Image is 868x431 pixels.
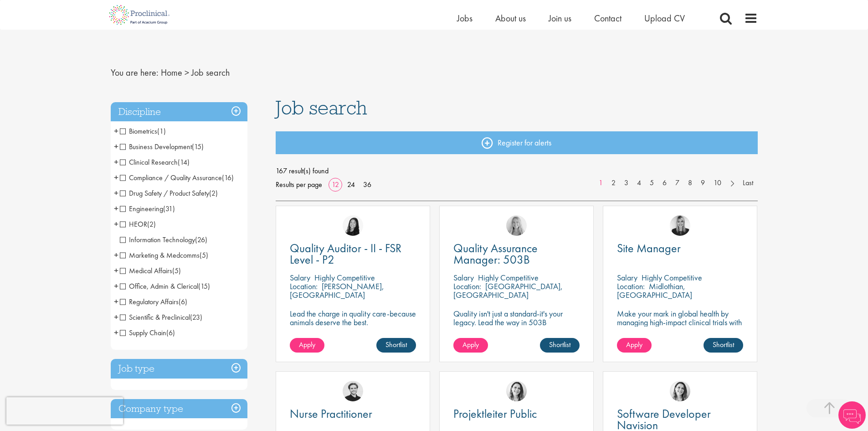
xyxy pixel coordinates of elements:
span: Location: [290,281,318,291]
span: Quality Assurance Manager: 503B [453,240,538,267]
span: Biometrics [120,126,166,136]
a: Register for alerts [276,131,758,154]
a: 9 [696,178,709,188]
span: Scientific & Preclinical [120,312,190,322]
span: + [114,124,118,138]
span: Quality Auditor - II - FSR Level - P2 [290,240,401,267]
span: + [114,186,118,200]
span: Site Manager [617,240,681,256]
a: About us [495,12,526,24]
span: Office, Admin & Clerical [120,281,210,291]
p: Highly Competitive [642,272,702,283]
a: breadcrumb link [161,67,182,78]
p: Midlothian, [GEOGRAPHIC_DATA] [617,281,692,300]
a: Last [738,178,758,188]
span: Medical Affairs [120,266,181,275]
span: (16) [222,173,234,182]
a: Apply [617,338,652,353]
span: (26) [195,235,207,244]
span: > [185,67,189,78]
a: Projektleiter Public [453,408,580,420]
p: [PERSON_NAME], [GEOGRAPHIC_DATA] [290,281,384,300]
span: (2) [147,219,156,229]
span: 167 result(s) found [276,164,758,178]
span: (14) [178,157,190,167]
a: 5 [645,178,658,188]
a: 36 [360,180,375,189]
span: (5) [172,266,181,275]
iframe: reCAPTCHA [6,397,123,425]
span: Apply [299,340,315,349]
span: HEOR [120,219,156,229]
p: [GEOGRAPHIC_DATA], [GEOGRAPHIC_DATA] [453,281,563,300]
a: Upload CV [644,12,685,24]
p: Highly Competitive [478,272,539,283]
a: 1 [594,178,607,188]
span: Marketing & Medcomms [120,250,208,260]
img: Shannon Briggs [506,215,527,236]
img: Numhom Sudsok [343,215,363,236]
span: + [114,248,118,262]
span: (15) [192,142,204,151]
span: + [114,155,118,169]
span: Office, Admin & Clerical [120,281,198,291]
span: Salary [453,272,474,283]
a: 8 [683,178,697,188]
span: Job search [276,95,367,120]
a: Jobs [457,12,473,24]
span: (6) [166,328,175,338]
span: Drug Safety / Product Safety [120,188,218,198]
span: Supply Chain [120,328,175,338]
span: (6) [179,297,187,306]
a: Site Manager [617,243,743,254]
span: + [114,279,118,293]
span: + [114,171,118,184]
span: Clinical Research [120,157,190,167]
p: Lead the charge in quality care-because animals deserve the best. [290,309,416,327]
span: Engineering [120,204,163,213]
span: + [114,326,118,339]
span: Business Development [120,142,192,151]
span: Projektleiter Public [453,406,537,421]
span: Contact [594,12,621,24]
a: Apply [290,338,324,353]
span: (1) [157,126,166,136]
div: Discipline [111,102,247,122]
a: 24 [344,180,358,189]
span: + [114,264,118,277]
span: Biometrics [120,126,157,136]
span: + [114,140,118,153]
a: Apply [453,338,488,353]
a: Quality Assurance Manager: 503B [453,243,580,265]
span: Scientific & Preclinical [120,312,202,322]
span: HEOR [120,219,147,229]
a: Nurse Practitioner [290,408,416,420]
img: Chatbot [838,401,866,429]
img: Nur Ergiydiren [670,381,690,401]
span: Information Technology [120,235,195,244]
span: Regulatory Affairs [120,297,179,306]
span: Join us [549,12,571,24]
span: (2) [209,188,218,198]
a: Shortlist [704,338,743,353]
span: Apply [462,340,479,349]
img: Nur Ergiydiren [506,381,527,401]
h3: Job type [111,359,247,379]
p: Highly Competitive [314,272,375,283]
span: Information Technology [120,235,207,244]
a: 12 [329,180,342,189]
div: Company type [111,399,247,419]
img: Nico Kohlwes [343,381,363,401]
span: + [114,217,118,231]
img: Janelle Jones [670,215,690,236]
span: Salary [617,272,637,283]
a: 4 [632,178,646,188]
